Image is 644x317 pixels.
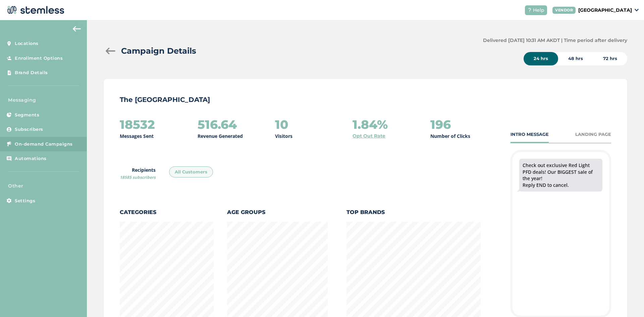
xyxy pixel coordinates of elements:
p: Visitors [275,133,292,140]
h2: Campaign Details [121,45,196,57]
p: Number of Clicks [430,133,470,140]
img: icon-help-white-03924b79.svg [528,8,532,12]
div: 24 hrs [524,52,558,65]
span: Help [533,7,544,14]
h2: 10 [275,118,288,131]
h2: 196 [430,118,451,131]
div: 72 hrs [593,52,627,65]
p: Messages Sent [120,133,154,140]
div: VENDOR [552,7,576,14]
span: Brand Details [15,69,48,76]
span: Automations [15,155,47,162]
p: The [GEOGRAPHIC_DATA] [120,95,611,104]
img: icon_down-arrow-small-66adaf34.svg [635,9,639,11]
div: INTRO MESSAGE [511,131,549,138]
h2: 18532 [120,118,155,131]
span: Segments [15,112,39,118]
div: 48 hrs [558,52,593,65]
span: On-demand Campaigns [15,141,73,148]
h2: 516.64 [198,118,237,131]
label: Recipients [120,166,156,180]
label: Delivered [DATE] 10:31 AM AKDT | Time period after delivery [483,37,627,44]
div: LANDING PAGE [575,131,611,138]
span: Locations [15,40,39,47]
label: Top Brands [346,208,481,216]
span: Enrollment Options [15,55,63,62]
p: [GEOGRAPHIC_DATA] [578,7,632,14]
span: 18585 subscribers [120,174,156,180]
h2: 1.84% [353,118,388,131]
a: Opt Out Rate [353,133,385,140]
iframe: Chat Widget [610,285,644,317]
img: icon-arrow-back-accent-c549486e.svg [73,26,81,32]
label: Categories [120,208,214,216]
div: Check out exclusive Red Light PFD deals! Our BIGGEST sale of the year! Reply END to cancel. [523,162,599,188]
span: Subscribers [15,126,43,133]
img: logo-dark-0685b13c.svg [5,3,64,17]
p: Revenue Generated [198,133,243,140]
span: Settings [15,198,35,204]
div: All Customers [169,166,213,178]
label: Age Groups [227,208,328,216]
